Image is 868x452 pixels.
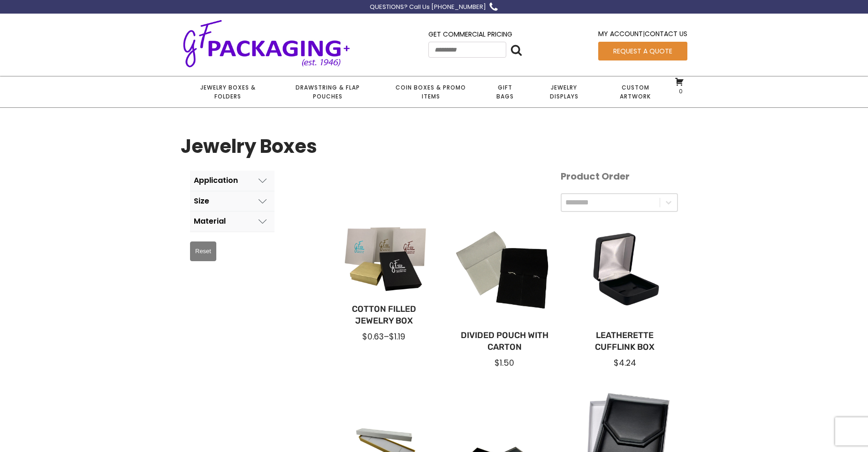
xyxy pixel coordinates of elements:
[370,2,486,12] div: QUESTIONS? Call Us [PHONE_NUMBER]
[598,42,687,60] a: Request a Quote
[194,217,226,226] div: Material
[389,331,405,342] span: $1.19
[190,191,274,211] button: Size
[459,357,550,369] div: $1.50
[428,30,512,39] a: Get Commercial Pricing
[645,29,687,38] a: Contact Us
[339,303,429,327] a: Cotton Filled Jewelry Box
[459,330,550,353] a: Divided Pouch with Carton
[481,76,529,107] a: Gift Bags
[675,77,684,95] a: 0
[579,357,670,369] div: $4.24
[190,171,274,191] button: Application
[339,331,429,342] div: –
[194,197,209,205] div: Size
[181,76,275,107] a: Jewelry Boxes & Folders
[181,18,352,69] img: GF Packaging + - Established 1946
[579,330,670,353] a: Leatherette Cufflink Box
[529,76,599,107] a: Jewelry Displays
[381,76,481,107] a: Coin Boxes & Promo Items
[677,87,683,95] span: 0
[599,76,671,107] a: Custom Artwork
[190,211,274,232] button: Material
[194,176,238,185] div: Application
[598,29,643,38] a: My Account
[362,331,384,342] span: $0.63
[181,131,317,161] h1: Jewelry Boxes
[275,76,380,107] a: Drawstring & Flap Pouches
[598,29,687,41] div: |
